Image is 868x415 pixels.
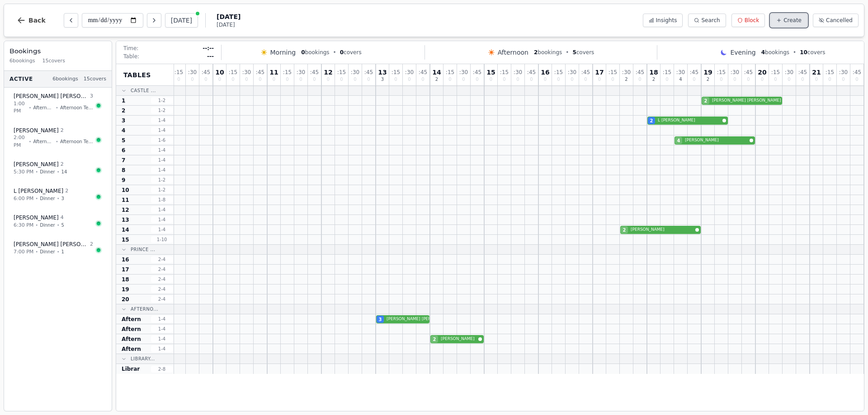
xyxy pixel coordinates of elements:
[14,127,59,134] span: [PERSON_NAME]
[327,77,330,82] span: 0
[364,70,373,75] span: : 45
[151,177,173,183] span: 1 - 2
[122,296,129,303] span: 20
[151,256,173,263] span: 2 - 4
[122,127,125,134] span: 4
[333,49,336,56] span: •
[151,226,173,233] span: 1 - 4
[354,77,356,82] span: 0
[165,13,198,28] button: [DATE]
[9,47,106,56] h3: Bookings
[486,69,495,75] span: 15
[217,12,241,21] span: [DATE]
[122,137,125,144] span: 5
[122,336,141,343] span: Aftern
[122,187,129,194] span: 10
[761,49,789,56] span: bookings
[151,127,173,134] span: 1 - 4
[421,77,424,82] span: 0
[151,157,173,163] span: 1 - 4
[56,138,58,145] span: •
[433,336,436,343] span: 2
[131,306,158,312] span: Afterno...
[813,14,859,27] button: Cancelled
[40,248,55,255] span: Dinner
[122,177,125,184] span: 9
[151,216,173,223] span: 1 - 4
[703,69,712,75] span: 19
[631,227,693,233] span: [PERSON_NAME]
[202,70,210,75] span: : 45
[122,117,125,124] span: 3
[761,49,765,56] span: 4
[229,70,237,75] span: : 15
[57,168,60,175] span: •
[218,77,221,82] span: 0
[231,77,234,82] span: 0
[28,138,31,145] span: •
[500,70,509,75] span: : 15
[8,182,108,207] button: L [PERSON_NAME]26:00 PM•Dinner•3
[14,214,59,221] span: [PERSON_NAME]
[270,48,296,57] span: Morning
[405,70,414,75] span: : 30
[297,70,305,75] span: : 30
[379,316,382,323] span: 3
[40,195,55,202] span: Dinner
[131,87,156,94] span: Castle ...
[269,69,278,75] span: 11
[826,17,853,24] span: Cancelled
[215,69,224,75] span: 10
[419,70,427,75] span: : 45
[151,236,173,243] span: 1 - 10
[462,77,465,82] span: 0
[256,70,264,75] span: : 45
[679,77,682,82] span: 4
[793,49,796,56] span: •
[643,14,683,27] button: Insights
[656,17,677,24] span: Insights
[622,70,631,75] span: : 30
[42,57,65,65] span: 15 covers
[663,70,671,75] span: : 15
[28,17,46,23] span: Back
[61,161,64,168] span: 2
[638,77,641,82] span: 0
[815,77,818,82] span: 0
[801,77,804,82] span: 0
[151,366,173,373] span: 2 - 8
[340,49,362,56] span: covers
[61,222,64,228] span: 5
[498,48,528,57] span: Afternoon
[40,168,55,175] span: Dinner
[14,241,88,248] span: [PERSON_NAME] [PERSON_NAME]
[8,156,108,181] button: [PERSON_NAME]25:30 PM•Dinner•14
[188,70,197,75] span: : 30
[122,256,129,263] span: 16
[337,70,346,75] span: : 15
[572,49,594,56] span: covers
[122,266,129,273] span: 17
[61,127,64,135] span: 2
[151,187,173,193] span: 1 - 2
[557,77,560,82] span: 0
[122,107,125,114] span: 2
[446,70,454,75] span: : 15
[826,70,834,75] span: : 15
[8,236,108,261] button: [PERSON_NAME] [PERSON_NAME]27:00 PM•Dinner•1
[771,70,780,75] span: : 15
[151,97,173,104] span: 1 - 2
[14,187,63,195] span: L [PERSON_NAME]
[122,345,141,353] span: Aftern
[123,53,139,60] span: Table:
[800,49,807,56] span: 10
[60,138,93,145] span: Afternoon Tea Room 3
[783,17,802,24] span: Create
[122,365,140,373] span: Librar
[367,77,370,82] span: 0
[566,49,569,56] span: •
[14,134,27,149] span: 2:00 PM
[623,227,626,233] span: 2
[649,69,658,75] span: 18
[151,117,173,124] span: 1 - 4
